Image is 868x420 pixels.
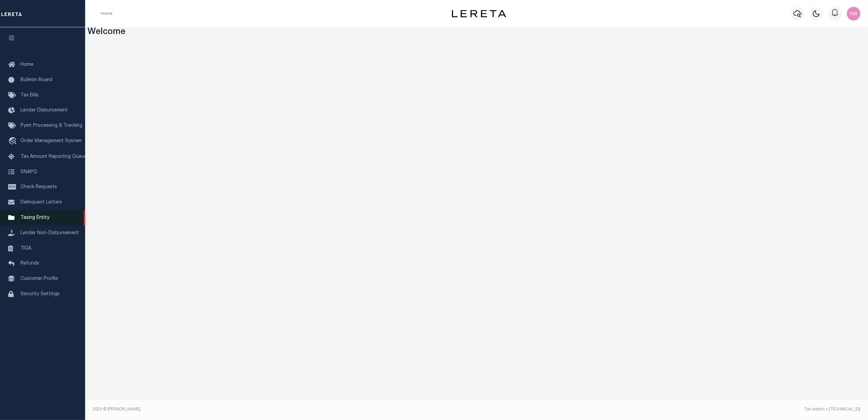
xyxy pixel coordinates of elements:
[20,215,49,220] span: Taxing Entity
[20,246,31,251] span: TIQA
[20,292,60,297] span: Security Settings
[20,108,68,113] span: Lender Disbursement
[20,185,57,190] span: Check Requests
[20,200,62,205] span: Delinquent Letters
[88,406,477,412] div: 2025 © [PERSON_NAME].
[20,261,39,266] span: Refunds
[20,93,39,98] span: Tax Bills
[20,62,33,67] span: Home
[20,154,87,159] span: Tax Amount Reporting Queue
[20,139,82,144] span: Order Management System
[20,231,79,236] span: Lender Non-Disbursement
[20,78,52,82] span: Bulletin Board
[101,11,112,17] li: Home
[20,276,58,281] span: Customer Profile
[20,169,37,174] span: SNAPQ
[8,137,19,146] i: travel_explore
[88,27,866,38] h3: Welcome
[482,406,861,412] div: Tax Admin v.[TECHNICAL_ID]
[452,10,506,17] img: logo-dark.svg
[847,7,861,20] img: svg+xml;base64,PHN2ZyB4bWxucz0iaHR0cDovL3d3dy53My5vcmcvMjAwMC9zdmciIHBvaW50ZXItZXZlbnRzPSJub25lIi...
[20,123,82,128] span: Pymt Processing & Tracking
